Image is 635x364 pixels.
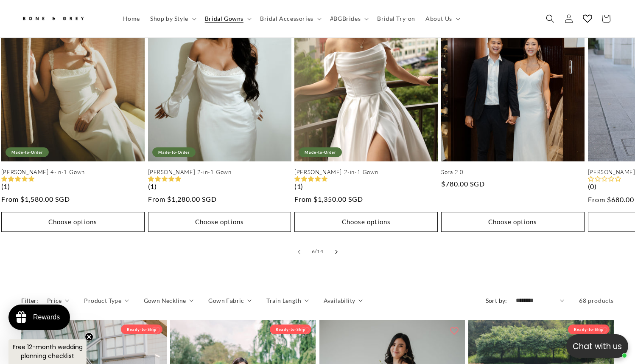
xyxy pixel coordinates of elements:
[148,322,165,339] button: Add to wishlist
[324,296,363,305] summary: Availability (0 selected)
[579,297,614,304] span: 68 products
[441,212,585,232] button: Choose options
[47,296,62,305] span: Price
[145,10,200,28] summary: Shop by Style
[317,247,323,256] span: 14
[84,296,121,305] span: Product Type
[144,296,194,305] summary: Gown Neckline (0 selected)
[84,296,129,305] summary: Product Type (0 selected)
[47,296,70,305] summary: Price
[327,243,346,261] button: Slide right
[441,169,585,176] a: Sora 2.0
[425,15,452,23] span: About Us
[541,9,559,28] summary: Search
[315,247,317,256] span: /
[330,15,361,23] span: #BGBrides
[266,296,301,305] span: Train Length
[294,212,438,232] button: Choose options
[8,339,87,364] div: Free 12-month wedding planning checklistClose teaser
[290,243,308,261] button: Slide left
[297,322,314,339] button: Add to wishlist
[325,10,372,28] summary: #BGBrides
[150,15,188,23] span: Shop by Style
[420,10,464,28] summary: About Us
[148,212,291,232] button: Choose options
[372,10,420,28] a: Bridal Try-on
[208,296,244,305] span: Gown Fabric
[566,334,628,358] button: Open chatbox
[208,296,252,305] summary: Gown Fabric (0 selected)
[18,8,109,29] a: Bone and Grey Bridal
[123,15,140,23] span: Home
[144,296,186,305] span: Gown Neckline
[260,15,313,23] span: Bridal Accessories
[118,10,145,28] a: Home
[1,212,145,232] button: Choose options
[255,10,325,28] summary: Bridal Accessories
[21,296,39,305] h2: Filter:
[13,343,83,360] span: Free 12-month wedding planning checklist
[33,313,60,321] div: Rewards
[205,15,243,23] span: Bridal Gowns
[324,296,355,305] span: Availability
[21,12,85,26] img: Bone and Grey Bridal
[266,296,308,305] summary: Train Length (0 selected)
[486,297,507,304] label: Sort by:
[200,10,255,28] summary: Bridal Gowns
[312,247,315,256] span: 6
[377,15,415,23] span: Bridal Try-on
[446,322,463,339] button: Add to wishlist
[85,333,93,341] button: Close teaser
[595,322,612,339] button: Add to wishlist
[1,169,145,176] a: [PERSON_NAME] 4-in-1 Gown
[294,169,438,176] a: [PERSON_NAME] 2-in-1 Gown
[148,169,291,176] a: [PERSON_NAME] 2-in-1 Gown
[566,340,628,353] p: Chat with us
